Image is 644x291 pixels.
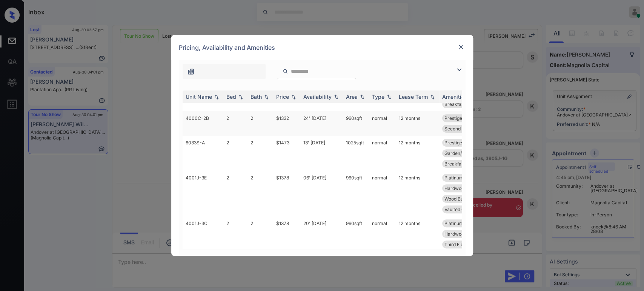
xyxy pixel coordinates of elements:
span: Platinum - 2 Be... [444,221,481,226]
span: Prestige - 2 Be... [444,140,480,145]
div: Availability [303,93,332,100]
span: Second Floor Mi... [444,126,483,132]
td: 2 [223,216,247,251]
td: 06' [DATE] [300,171,343,216]
span: Third Floor Top [444,242,477,247]
td: 12 months [396,136,439,171]
td: 2 [247,171,273,216]
div: Lease Term [399,93,428,100]
td: 1025 sqft [343,136,369,171]
img: sorting [237,94,244,100]
td: 4000C-2B [183,111,223,136]
td: $1378 [273,216,300,251]
img: sorting [290,94,297,100]
td: 6033S-A [183,136,223,171]
td: 960 sqft [343,111,369,136]
img: sorting [358,94,366,100]
div: Price [276,93,289,100]
td: 2 [223,136,247,171]
td: 2 [247,111,273,136]
td: 4001J-3E [183,171,223,216]
td: 2 [223,111,247,136]
img: sorting [213,94,220,100]
td: normal [369,216,396,251]
td: normal [369,171,396,216]
img: icon-zuma [187,68,195,75]
td: 12 months [396,171,439,216]
img: sorting [263,94,270,100]
td: 960 sqft [343,216,369,251]
span: Prestige - 2 Be... [444,115,480,121]
div: Pricing, Availability and Amenities [171,35,473,60]
td: 2 [223,171,247,216]
img: sorting [332,94,340,100]
img: icon-zuma [455,65,464,74]
div: Bath [251,93,262,100]
div: Unit Name [186,93,212,100]
span: Breakfast Nook ... [444,101,482,107]
span: Wood Burning Fi... [444,196,483,202]
td: 12 months [396,111,439,136]
div: Amenities [442,93,467,100]
div: Type [372,93,384,100]
td: $1378 [273,171,300,216]
td: 2 [247,216,273,251]
span: Hardwood Plank ... [444,185,484,191]
span: Garden/Terrace ... [444,150,483,156]
td: 12 months [396,216,439,251]
img: sorting [385,94,393,100]
td: 4001J-3C [183,216,223,251]
div: Area [346,93,358,100]
td: $1332 [273,111,300,136]
td: $1473 [273,136,300,171]
td: 20' [DATE] [300,216,343,251]
span: Hardwood Plank ... [444,231,484,237]
td: normal [369,136,396,171]
span: Breakfast Nook ... [444,161,482,167]
img: close [457,43,465,51]
img: icon-zuma [283,68,288,75]
td: 13' [DATE] [300,136,343,171]
img: sorting [429,94,436,100]
span: Platinum - 2 Be... [444,175,481,181]
td: normal [369,111,396,136]
td: 960 sqft [343,171,369,216]
td: 2 [247,136,273,171]
td: 24' [DATE] [300,111,343,136]
div: Bed [226,93,236,100]
span: Vaulted ceiling [444,207,475,212]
